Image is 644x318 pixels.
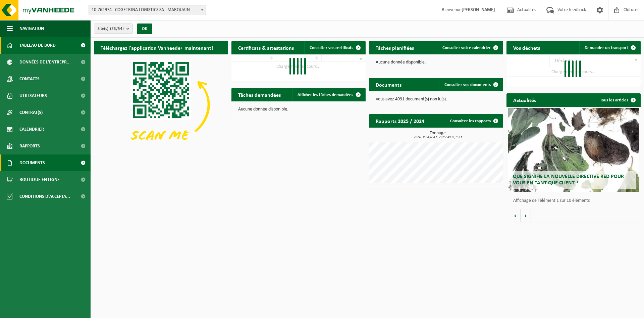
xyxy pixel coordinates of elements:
span: Calendrier [19,121,44,138]
span: Tableau de bord [19,37,56,54]
span: Rapports [19,138,40,154]
button: Vorige [510,209,521,222]
span: Consulter votre calendrier [442,46,491,50]
img: Download de VHEPlus App [94,54,228,155]
span: Que signifie la nouvelle directive RED pour vous en tant que client ? [513,174,624,186]
button: Volgende [521,209,531,222]
h2: Vos déchets [506,41,547,54]
count: (53/54) [110,27,124,31]
h2: Tâches demandées [231,88,287,101]
span: Consulter vos documents [444,83,491,87]
span: Documents [19,154,45,171]
a: Consulter votre calendrier [437,41,502,54]
h2: Téléchargez l'application Vanheede+ maintenant! [94,41,220,54]
span: Contacts [19,71,40,87]
span: Site(s) [98,24,124,34]
a: Consulter les rapports [445,114,502,128]
h3: Tonnage [372,131,503,139]
span: Consulter vos certificats [310,46,353,50]
span: Données de l'entrepr... [19,54,71,71]
h2: Certificats & attestations [231,41,301,54]
a: Tous les articles [595,93,640,107]
span: Navigation [19,20,44,37]
button: Site(s)(53/54) [94,24,133,34]
a: Consulter vos documents [439,78,502,91]
p: Affichage de l'élément 1 sur 10 éléments [513,198,637,203]
button: OK [137,24,152,34]
p: Aucune donnée disponible. [376,60,496,65]
a: Demander un transport [579,41,640,54]
h2: Tâches planifiées [369,41,421,54]
a: Consulter vos certificats [304,41,365,54]
span: Contrat(s) [19,104,43,121]
p: Vous avez 4091 document(s) non lu(s). [376,97,496,102]
p: Aucune donnée disponible. [238,107,359,112]
span: Afficher les tâches demandées [298,93,353,97]
a: Afficher les tâches demandées [292,88,365,101]
h2: Rapports 2025 / 2024 [369,114,431,127]
span: Conditions d'accepta... [19,188,70,205]
span: Utilisateurs [19,87,47,104]
h2: Actualités [506,93,543,106]
strong: [PERSON_NAME] [462,7,495,12]
span: 10-762974 - COGETRINA LOGISTICS SA - MARQUAIN [89,5,206,15]
h2: Documents [369,78,408,91]
span: 2024: 3104,454 t - 2025: 4939,753 t [372,136,503,139]
span: 10-762974 - COGETRINA LOGISTICS SA - MARQUAIN [89,5,206,15]
a: Que signifie la nouvelle directive RED pour vous en tant que client ? [508,108,639,192]
span: Demander un transport [585,46,628,50]
span: Boutique en ligne [19,171,60,188]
